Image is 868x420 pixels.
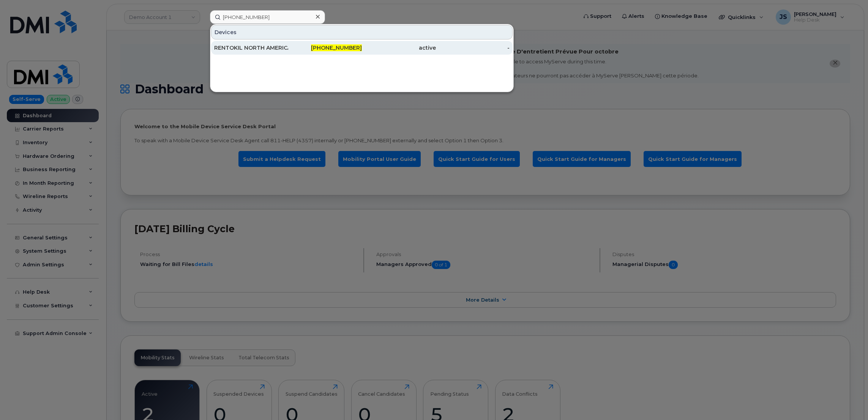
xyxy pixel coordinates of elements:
[211,41,513,55] a: RENTOKIL NORTH AMERICA INC[PHONE_NUMBER]active-
[436,44,510,52] div: -
[211,25,513,39] div: Devices
[311,44,362,51] span: [PHONE_NUMBER]
[214,44,288,52] div: RENTOKIL NORTH AMERICA INC
[362,44,436,52] div: active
